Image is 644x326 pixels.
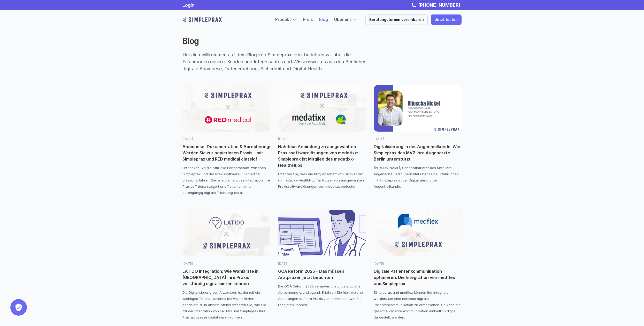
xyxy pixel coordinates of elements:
a: Produkt [275,17,291,22]
p: GOÄ Reform 2025 – Das müssen Arztpraxen jetzt beachten [278,268,366,280]
a: [PHONE_NUMBER] [417,2,462,8]
p: Jetzt testen [435,18,458,22]
a: Latido x Simpleprax[DATE]LATIDO Integration: Wie Wahlärzte in [GEOGRAPHIC_DATA] ihre Praxis volls... [182,210,270,320]
p: Nahtlose Anbindung zu ausgewählten Praxissoftwarelösungen von medatixx: Simpleprax ist Mitglied d... [278,143,366,168]
p: [DATE] [278,137,366,141]
a: Jetzt testen [431,14,462,25]
p: [DATE] [182,261,270,266]
p: [DATE] [374,261,462,266]
p: LATIDO Integration: Wie Wahlärzte in [GEOGRAPHIC_DATA] ihre Praxis vollständig digitalisieren können [182,268,270,287]
p: Digitalisierung in der Augenheilkunde: Wie Simpleprax das MVZ Ihre Augenärzte Berlin unterstützt [374,143,462,162]
a: Über uns [334,17,351,22]
p: [DATE] [374,137,462,141]
p: Digitale Patientenkommunikation optimieren: Die Integration von medflex und Simpleprax [374,268,462,287]
p: [PERSON_NAME], Geschäftsführer des MVZ Ihre Augenärzte Berlin, berichtet über seine Erfahrungen m... [374,165,462,189]
p: Herzlich willkommen auf dem Blog von Simpleprax. Hier berichten wir über die Erfahrungen unserer ... [182,51,378,72]
h2: Blog [182,36,376,46]
p: Erfahren Sie, was die Mitgliedschaft von Simpleprax im medatixx-HealthHub für Nutzer von ausgewäh... [278,171,366,189]
a: [DATE]Digitalisierung in der Augenheilkunde: Wie Simpleprax das MVZ Ihre Augenärzte Berlin unters... [374,85,462,189]
a: [DATE]Digitale Patientenkommunikation optimieren: Die Integration von medflex und SimplepraxSimpl... [374,210,462,320]
img: Latido x Simpleprax [182,210,270,256]
a: Beratungstermin vereinbaren [365,14,428,25]
a: Blog [319,17,328,22]
a: GOÄ Reform 2025[DATE]GOÄ Reform 2025 – Das müssen Arztpraxen jetzt beachtenDie GOÄ Reform 2025 ve... [278,210,366,308]
a: [DATE]Nahtlose Anbindung zu ausgewählten Praxissoftwarelösungen von medatixx: Simpleprax ist Mitg... [278,85,366,189]
p: [DATE] [278,261,366,266]
img: GOÄ Reform 2025 [278,210,366,256]
a: Preis [303,17,313,22]
a: Login [182,2,194,8]
a: [DATE]Anamnese, Dokumentation & Abrechnung: Werden Sie zur papierlosen Praxis – mit Simpleprax un... [182,85,270,196]
strong: [PHONE_NUMBER] [418,2,460,8]
p: Die GOÄ Reform 2025 verändert die privatärztliche Abrechnung grundlegend. Erfahren Sie hier, welc... [278,283,366,308]
p: Anamnese, Dokumentation & Abrechnung: Werden Sie zur papierlosen Praxis – mit Simpleprax und RED ... [182,143,270,162]
p: Entdecken Sie die offizielle Partnerschaft zwischen Simpleprax und der Praxissoftware RED medical... [182,165,270,196]
p: Simpleprax und medflex können tief integriert werden, um eine nahtlose digitale Patientenkommunik... [374,289,462,320]
p: Die Digitalisierung von Arztpraxen ist derzeit ein wichtiges Thema, welches bei vielen Ärzten pri... [182,289,270,320]
p: Beratungstermin vereinbaren [369,18,424,22]
p: [DATE] [182,137,270,141]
